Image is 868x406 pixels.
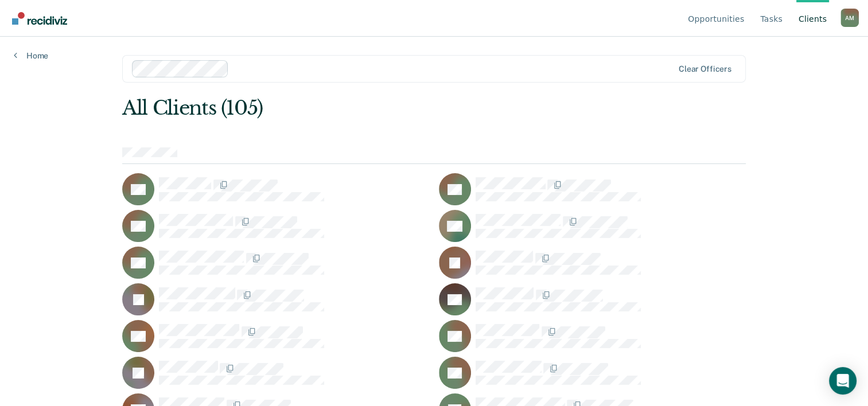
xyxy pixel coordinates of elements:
[679,64,731,74] div: Clear officers
[122,96,621,120] div: All Clients (105)
[840,9,859,27] div: A M
[12,12,67,25] img: Recidiviz
[829,367,857,395] div: Open Intercom Messenger
[14,50,48,61] a: Home
[840,9,859,27] button: Profile dropdown button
